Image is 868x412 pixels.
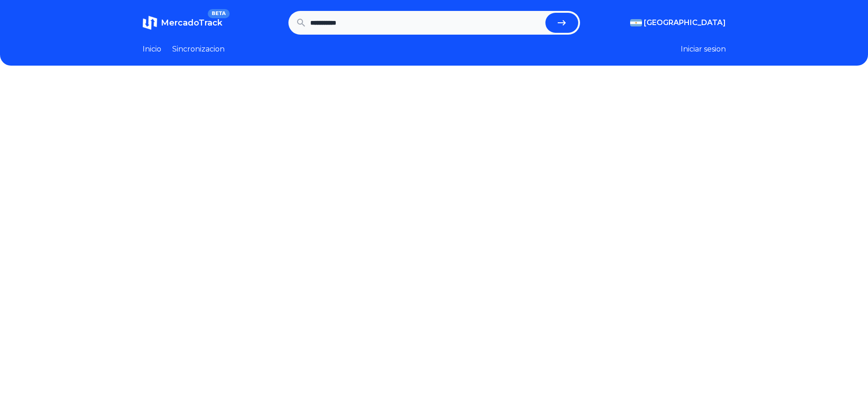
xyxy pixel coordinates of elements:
a: Inicio [143,44,161,55]
button: Iniciar sesion [681,44,726,55]
button: [GEOGRAPHIC_DATA] [630,17,726,28]
span: MercadoTrack [161,18,222,28]
span: BETA [208,9,229,18]
img: MercadoTrack [143,15,157,30]
a: MercadoTrackBETA [143,15,222,30]
span: [GEOGRAPHIC_DATA] [644,17,726,28]
img: Argentina [630,19,642,26]
a: Sincronizacion [172,44,225,55]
